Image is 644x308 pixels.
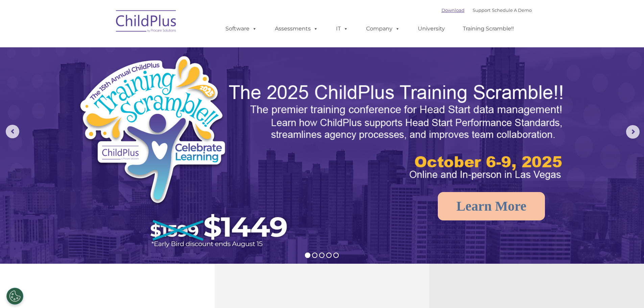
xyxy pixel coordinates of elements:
button: Cookies Settings [6,288,23,305]
a: Support [473,7,491,13]
span: Phone number [94,72,123,77]
a: Company [359,22,407,35]
a: IT [329,22,355,35]
a: Schedule A Demo [492,7,532,13]
font: | [442,7,532,13]
a: Assessments [268,22,325,35]
a: Training Scramble!! [456,22,521,35]
a: Download [442,7,464,13]
span: Last name [94,45,115,50]
a: University [411,22,452,35]
a: Software [219,22,264,35]
a: Learn More [438,192,545,220]
img: ChildPlus by Procare Solutions [113,5,180,39]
